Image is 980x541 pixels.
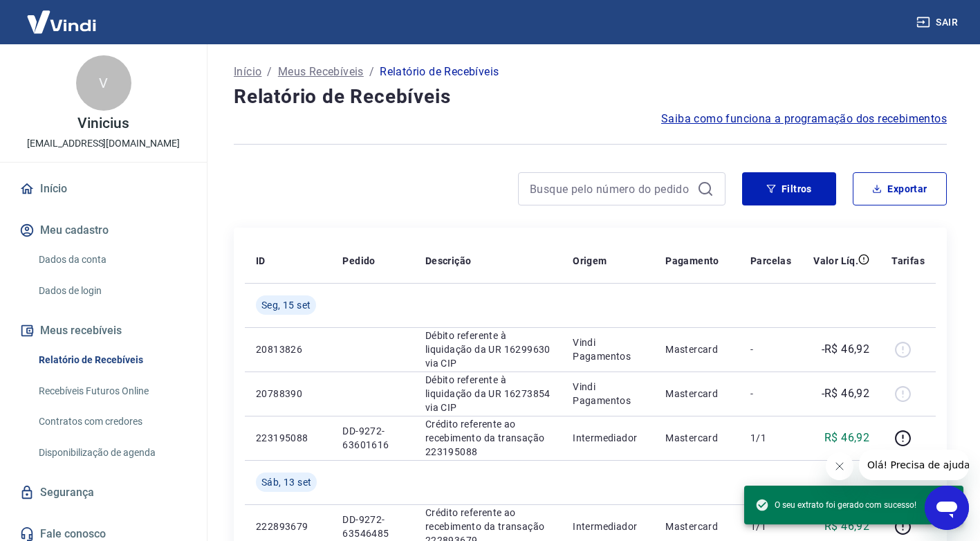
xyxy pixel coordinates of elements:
[665,520,728,533] p: Mastercard
[891,254,925,268] p: Tarifas
[33,246,190,274] a: Dados da conta
[261,298,311,312] span: Seg, 15 set
[256,387,320,401] p: 20788390
[750,254,791,268] p: Parcelas
[33,377,190,405] a: Recebíveis Futuros Online
[750,431,791,445] p: 1/1
[33,346,190,374] a: Relatório de Recebíveis
[813,254,858,268] p: Valor Líq.
[17,477,190,508] a: Segurança
[822,385,870,402] p: -R$ 46,92
[750,342,791,356] p: -
[665,431,728,445] p: Mastercard
[665,342,728,356] p: Mastercard
[261,475,311,489] span: Sáb, 13 set
[17,174,190,204] a: Início
[256,342,320,356] p: 20813826
[369,64,374,80] p: /
[925,486,969,530] iframe: Botão para abrir a janela de mensagens
[33,439,190,467] a: Disponibilização de agenda
[33,407,190,436] a: Contratos com credores
[859,450,969,480] iframe: Mensagem da empresa
[256,254,266,268] p: ID
[256,520,320,533] p: 222893679
[425,373,551,414] p: Débito referente à liquidação da UR 16273854 via CIP
[77,116,129,131] p: Vinicius
[425,254,472,268] p: Descrição
[267,64,272,80] p: /
[573,520,643,533] p: Intermediador
[750,387,791,401] p: -
[665,387,728,401] p: Mastercard
[530,178,692,199] input: Busque pelo número do pedido
[665,254,719,268] p: Pagamento
[824,430,869,446] p: R$ 46,92
[342,254,375,268] p: Pedido
[380,64,499,80] p: Relatório de Recebíveis
[573,254,607,268] p: Origem
[914,10,963,35] button: Sair
[755,498,916,512] span: O seu extrato foi gerado com sucesso!
[822,341,870,358] p: -R$ 46,92
[17,1,107,43] img: Vindi
[742,172,836,205] button: Filtros
[826,452,853,480] iframe: Fechar mensagem
[750,520,791,533] p: 1/1
[853,172,947,205] button: Exportar
[573,431,643,445] p: Intermediador
[573,380,643,407] p: Vindi Pagamentos
[17,215,190,246] button: Meu cadastro
[17,315,190,346] button: Meus recebíveis
[278,64,364,80] a: Meus Recebíveis
[661,111,947,127] a: Saiba como funciona a programação dos recebimentos
[573,336,643,363] p: Vindi Pagamentos
[256,431,320,445] p: 223195088
[824,518,869,535] p: R$ 46,92
[425,329,551,370] p: Débito referente à liquidação da UR 16299630 via CIP
[425,417,551,459] p: Crédito referente ao recebimento da transação 223195088
[342,513,403,540] p: DD-9272-63546485
[342,424,403,452] p: DD-9272-63601616
[234,64,261,80] a: Início
[8,10,116,21] span: Olá! Precisa de ajuda?
[234,83,947,111] h4: Relatório de Recebíveis
[27,136,180,151] p: [EMAIL_ADDRESS][DOMAIN_NAME]
[76,55,131,111] div: V
[33,277,190,305] a: Dados de login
